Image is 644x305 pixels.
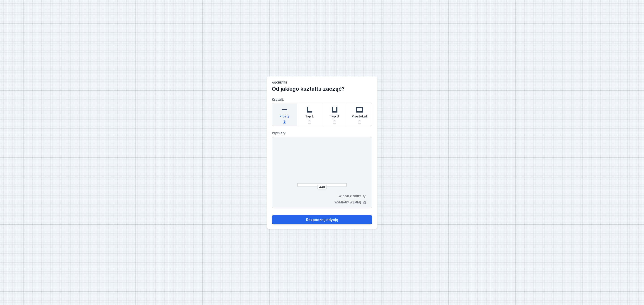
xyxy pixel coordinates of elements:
[305,105,314,114] img: l-shaped.svg
[352,114,367,120] span: Prostokąt
[272,215,372,224] button: Rozpocznij edycję
[358,120,361,124] input: Prostokąt
[272,81,372,85] h1: AQcreate
[330,105,339,114] img: u-shaped.svg
[283,120,286,124] input: Prosty
[272,85,372,92] h2: Od jakiego kształtu zacząć?
[333,120,336,124] input: Typ U
[355,105,364,114] img: rectangle.svg
[272,130,372,137] label: Wymiary:
[280,105,289,114] img: straight.svg
[272,96,372,126] label: Kształt:
[318,185,326,189] input: Wymiar [mm]
[305,114,314,120] span: Typ L
[330,114,339,120] span: Typ U
[280,114,290,120] span: Prosty
[308,120,311,124] input: Typ L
